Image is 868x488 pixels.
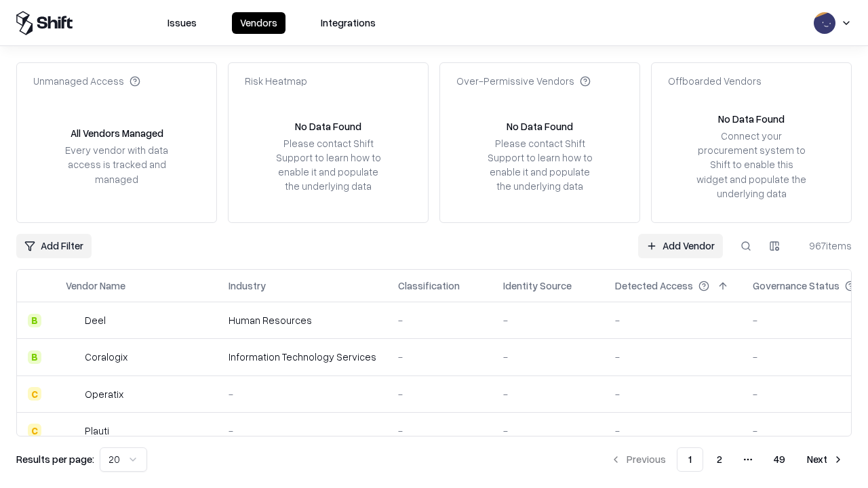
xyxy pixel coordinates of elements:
[797,239,852,253] div: 967 items
[71,126,163,140] div: All Vendors Managed
[85,387,123,401] div: Operatix
[398,313,481,327] div: -
[229,313,376,327] div: Human Resources
[28,387,41,401] div: C
[638,234,723,258] a: Add Vendor
[295,119,361,134] div: No Data Found
[503,313,593,327] div: -
[503,424,593,438] div: -
[398,387,481,401] div: -
[229,424,376,438] div: -
[229,350,376,364] div: Information Technology Services
[245,74,307,88] div: Risk Heatmap
[28,350,41,364] div: B
[456,74,591,88] div: Over-Permissive Vendors
[615,350,731,364] div: -
[615,387,731,401] div: -
[503,387,593,401] div: -
[677,447,703,472] button: 1
[33,74,140,88] div: Unmanaged Access
[503,350,593,364] div: -
[503,279,572,293] div: Identity Source
[398,424,481,438] div: -
[16,234,92,258] button: Add Filter
[229,387,376,401] div: -
[799,447,852,472] button: Next
[159,12,205,34] button: Issues
[398,279,460,293] div: Classification
[753,279,840,293] div: Governance Status
[763,447,796,472] button: 49
[706,447,733,472] button: 2
[615,313,731,327] div: -
[66,279,125,293] div: Vendor Name
[602,447,852,472] nav: pagination
[85,424,109,438] div: Plauti
[313,12,384,34] button: Integrations
[229,279,266,293] div: Industry
[28,314,41,327] div: B
[615,424,731,438] div: -
[85,350,127,364] div: Coralogix
[718,112,785,126] div: No Data Found
[85,313,106,327] div: Deel
[16,452,94,466] p: Results per page:
[668,74,762,88] div: Offboarded Vendors
[66,314,79,327] img: Deel
[232,12,285,34] button: Vendors
[272,136,384,194] div: Please contact Shift Support to learn how to enable it and populate the underlying data
[615,279,693,293] div: Detected Access
[28,424,41,437] div: C
[60,143,173,186] div: Every vendor with data access is tracked and managed
[398,350,481,364] div: -
[66,350,79,364] img: Coralogix
[695,129,808,201] div: Connect your procurement system to Shift to enable this widget and populate the underlying data
[484,136,596,194] div: Please contact Shift Support to learn how to enable it and populate the underlying data
[507,119,573,134] div: No Data Found
[66,424,79,437] img: Plauti
[66,387,79,401] img: Operatix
